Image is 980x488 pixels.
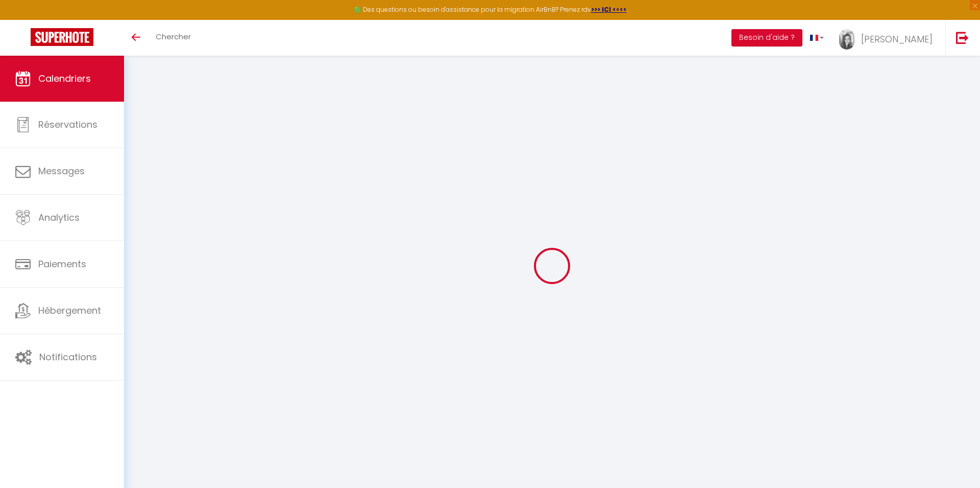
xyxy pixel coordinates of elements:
span: Calendriers [38,72,91,85]
span: Notifications [39,351,97,363]
span: Réservations [38,118,97,131]
a: ... [PERSON_NAME] [831,20,945,56]
img: ... [839,29,854,50]
span: Hébergement [38,304,101,317]
span: [PERSON_NAME] [861,33,933,45]
span: Chercher [156,31,191,42]
img: Super Booking [31,28,93,46]
button: Besoin d'aide ? [731,29,802,47]
span: Analytics [38,211,80,224]
span: Messages [38,165,85,177]
a: >>> ICI <<<< [591,5,627,14]
span: Paiements [38,258,86,270]
a: Chercher [148,20,199,56]
img: logout [956,31,969,44]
